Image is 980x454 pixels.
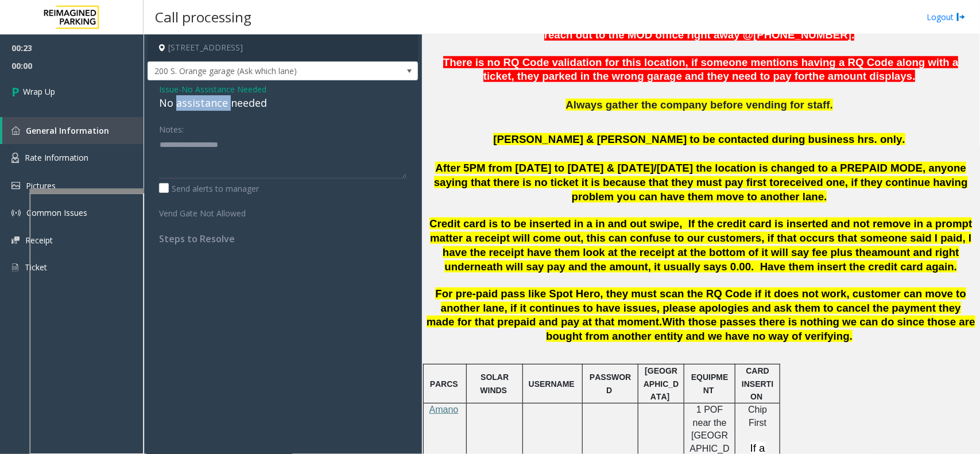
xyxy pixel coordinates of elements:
[159,83,179,95] span: Issue
[565,99,832,111] span: Always gather the company before vending for staff.
[443,56,959,83] span: There is no RQ Code validation for this location, if someone mentions having a RQ Code along with...
[148,62,363,80] span: 200 S. Orange garage (Ask which lane)
[429,218,972,258] span: Credit card is to be inserted in a in and out swipe, If the credit card is inserted and not remov...
[2,117,144,144] a: General Information
[430,379,458,389] span: PARCS
[529,379,575,389] span: USERNAME
[11,182,20,189] img: 'icon'
[159,234,406,245] h4: Steps to Resolve
[11,236,20,244] img: 'icon'
[149,3,257,31] h3: Call processing
[590,372,631,394] span: PASSWORD
[493,133,905,145] span: [PERSON_NAME] & [PERSON_NAME] to be contacted during business hrs. only.
[26,207,87,218] span: Common Issues
[25,262,47,273] span: Ticket
[11,262,19,273] img: 'icon'
[429,405,459,414] a: Amano
[11,126,20,135] img: 'icon'
[444,246,959,273] span: amount and right underneath will say pay and the amount, it usually says 0.00. Have them insert t...
[25,235,53,246] span: Receipt
[26,125,109,136] span: General Information
[691,372,729,394] span: EQUIPMENT
[181,83,266,95] span: No Assistance Needed
[659,316,662,328] span: .
[546,316,975,342] span: With those passes there is nothing we can do since those are bought from another entity and we ha...
[927,11,966,23] a: Logout
[572,176,968,203] span: received one, if they continue having problem you can have them move to another lane.
[26,180,56,191] span: Pictures
[156,203,262,219] label: Vend Gate Not Allowed
[25,152,88,163] span: Rate Information
[427,288,966,328] span: For pre-paid pass like Spot Hero, they must scan the RQ Code if it does not work, customer can mo...
[159,119,184,135] label: Notes:
[11,153,19,163] img: 'icon'
[159,183,259,195] label: Send alerts to manager
[748,405,767,427] span: Chip First
[11,208,21,218] img: 'icon'
[434,162,966,188] span: After 5PM from [DATE] to [DATE] & [DATE]/[DATE] the location is changed to a PREPAID MODE, anyone...
[644,366,679,401] span: [GEOGRAPHIC_DATA]
[742,366,773,401] span: CARD INSERTION
[956,11,966,23] img: logout
[179,84,266,95] span: -
[23,86,55,98] span: Wrap Up
[481,372,509,394] span: SOLAR WINDS
[148,34,418,61] h4: [STREET_ADDRESS]
[809,70,916,82] span: the amount displays.
[159,95,406,111] div: No assistance needed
